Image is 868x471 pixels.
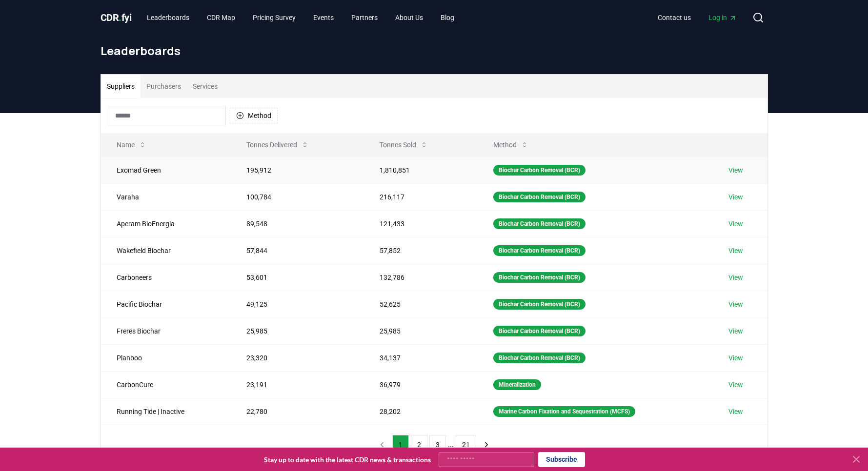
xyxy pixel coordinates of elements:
nav: Main [139,9,462,26]
div: Mineralization [493,379,541,390]
span: Log in [708,13,737,22]
a: CDR.fyi [101,11,132,24]
td: 53,601 [231,264,364,291]
td: CarbonCure [101,371,231,398]
td: 36,979 [364,371,477,398]
td: 100,784 [231,183,364,210]
td: 25,985 [231,317,364,344]
a: View [728,273,743,282]
div: Biochar Carbon Removal (BCR) [493,272,585,283]
td: 23,320 [231,344,364,371]
td: 216,117 [364,183,477,210]
button: Tonnes Sold [372,135,436,155]
td: 23,191 [231,371,364,398]
button: 2 [411,435,427,454]
div: Biochar Carbon Removal (BCR) [493,165,585,176]
h1: Leaderboards [101,43,768,59]
td: Aperam BioEnergia [101,210,231,237]
td: 22,780 [231,398,364,425]
button: Suppliers [101,75,141,98]
td: Wakefield Biochar [101,237,231,264]
td: 25,985 [364,317,477,344]
a: Events [305,9,342,26]
a: View [728,165,743,175]
a: Leaderboards [139,9,197,26]
div: Biochar Carbon Removal (BCR) [493,299,585,310]
a: View [728,326,743,336]
td: 49,125 [231,291,364,317]
button: Tonnes Delivered [239,135,317,155]
button: Purchasers [141,75,187,98]
td: 52,625 [364,291,477,317]
button: Services [187,75,223,98]
a: About Us [387,9,431,26]
td: 28,202 [364,398,477,425]
div: Marine Carbon Fixation and Sequestration (MCFS) [493,406,635,417]
td: 132,786 [364,264,477,291]
a: Log in [701,9,745,26]
li: ... [448,439,454,451]
button: Method [485,135,536,155]
a: View [728,299,743,309]
button: next page [478,435,495,454]
td: Freres Biochar [101,317,231,344]
td: Carboneers [101,264,231,291]
td: 57,844 [231,237,364,264]
a: Contact us [650,9,699,26]
a: Partners [343,9,385,26]
a: View [728,407,743,416]
td: Varaha [101,183,231,210]
td: Exomad Green [101,157,231,183]
td: Running Tide | Inactive [101,398,231,425]
span: . [119,12,121,23]
td: 34,137 [364,344,477,371]
a: View [728,192,743,202]
a: View [728,380,743,390]
button: 3 [429,435,446,454]
a: View [728,246,743,255]
a: Pricing Survey [245,9,303,26]
nav: Main [650,9,745,26]
button: Name [109,135,154,155]
button: 21 [456,435,476,454]
button: 1 [392,435,409,454]
td: 195,912 [231,157,364,183]
td: 57,852 [364,237,477,264]
button: Method [230,108,278,123]
div: Biochar Carbon Removal (BCR) [493,245,585,256]
div: Biochar Carbon Removal (BCR) [493,218,585,229]
td: Pacific Biochar [101,291,231,317]
td: 89,548 [231,210,364,237]
td: 121,433 [364,210,477,237]
div: Biochar Carbon Removal (BCR) [493,353,585,363]
td: Planboo [101,344,231,371]
a: View [728,353,743,363]
a: CDR Map [199,9,243,26]
div: Biochar Carbon Removal (BCR) [493,192,585,202]
a: Blog [433,9,462,26]
div: Biochar Carbon Removal (BCR) [493,326,585,336]
td: 1,810,851 [364,157,477,183]
span: CDR fyi [101,12,132,23]
a: View [728,219,743,229]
